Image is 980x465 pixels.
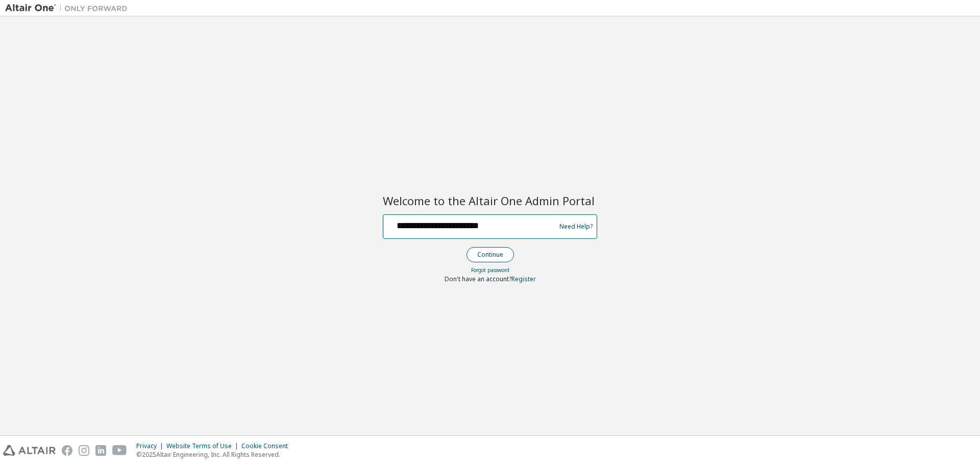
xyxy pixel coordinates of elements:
img: facebook.svg [62,445,72,456]
img: instagram.svg [79,445,89,456]
img: youtube.svg [112,445,127,456]
a: Forgot password [471,266,509,274]
img: altair_logo.svg [3,445,56,456]
button: Continue [467,247,514,262]
p: © 2025 Altair Engineering, Inc. All Rights Reserved. [136,450,294,459]
div: Privacy [136,442,166,450]
span: Don't have an account? [445,275,511,283]
div: Cookie Consent [241,442,294,450]
img: linkedin.svg [95,445,106,456]
div: Website Terms of Use [166,442,241,450]
a: Register [511,275,536,283]
img: Altair One [5,3,133,13]
h2: Welcome to the Altair One Admin Portal [383,193,597,208]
